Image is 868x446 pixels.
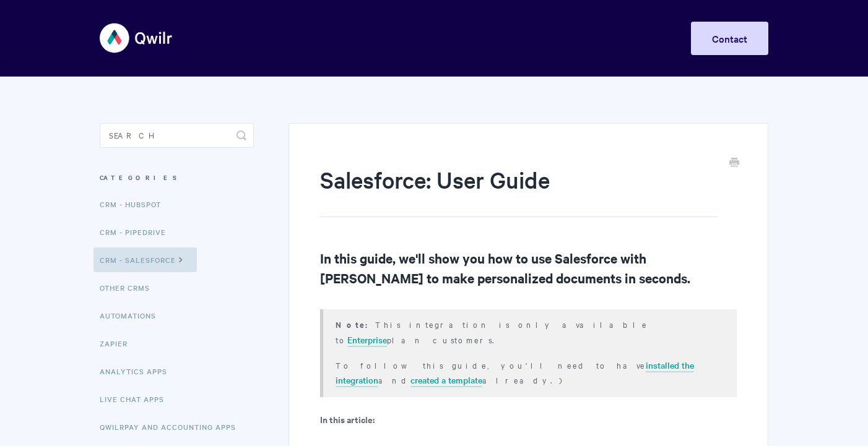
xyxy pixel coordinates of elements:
[100,414,245,439] a: QwilrPay and Accounting Apps
[410,374,482,387] a: created a template
[100,220,175,244] a: CRM - Pipedrive
[100,123,254,148] input: Search
[691,22,768,55] a: Contact
[100,331,137,356] a: Zapier
[336,358,721,387] p: To follow this guide, you'll need to have and already.)
[336,359,694,387] a: installed the integration
[729,157,739,170] a: Print this Article
[347,333,387,347] a: Enterprise
[100,166,254,189] h3: Categories
[100,192,170,217] a: CRM - HubSpot
[320,164,718,217] h1: Salesforce: User Guide
[100,275,159,300] a: Other CRMs
[100,15,173,61] img: Qwilr Help Center
[93,247,197,272] a: CRM - Salesforce
[320,413,375,426] b: In this article:
[336,317,721,347] p: This integration is only available to plan customers.
[100,303,165,328] a: Automations
[336,319,375,330] strong: Note:
[100,387,173,411] a: Live Chat Apps
[100,359,176,384] a: Analytics Apps
[320,248,737,288] h2: In this guide, we'll show you how to use Salesforce with [PERSON_NAME] to make personalized docum...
